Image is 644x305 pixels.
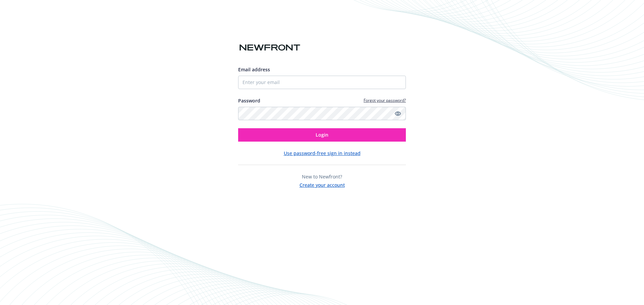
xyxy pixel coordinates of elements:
[238,107,406,120] input: Enter your password
[302,173,342,180] span: New to Newfront?
[238,76,406,89] input: Enter your email
[238,66,270,73] span: Email address
[238,97,260,104] label: Password
[364,97,406,103] a: Forgot your password?
[238,42,302,54] img: Newfront logo
[394,109,402,118] a: Show password
[316,132,328,138] span: Login
[284,150,361,157] button: Use password-free sign in instead
[300,180,345,188] button: Create your account
[238,128,406,142] button: Login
